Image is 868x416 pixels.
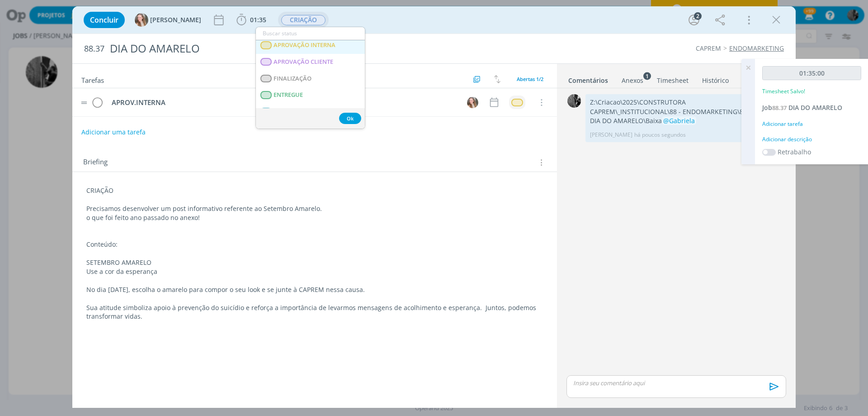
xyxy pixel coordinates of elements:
[86,303,543,321] p: Sua atitude simboliza apoio à prevenção do suicídio e reforça a importância de levarmos mensagens...
[590,98,763,125] p: Z:\Criacao\2025\CONSTRUTORA CAPREM\_INSTITUCIONAL\88 - ENDOMARKETING\88.37 - DIA DO AMARELO\Baixa
[274,58,333,66] span: APROVAÇÃO CLIENTE
[696,44,721,53] a: CAPREM
[86,204,543,213] p: Precisamos desenvolver um post informativo referente ao Setembro Amarelo.
[788,103,842,112] span: DIA DO AMARELO
[86,213,543,222] p: o que foi feito ano passado no anexo!
[694,12,702,20] div: 2
[663,116,695,125] span: @Gabriela
[467,97,478,108] img: G
[274,42,335,49] span: APROVAÇÃO INTERNA
[86,186,543,195] p: CRIAÇÃO
[772,104,787,112] span: 88.37
[687,13,701,27] button: 2
[81,124,146,140] button: Adicionar uma tarefa
[643,72,651,80] sup: 1
[83,157,108,168] span: Briefing
[234,13,269,27] button: 01:35
[106,38,489,60] div: DIA DO AMARELO
[281,15,325,25] span: CRIAÇÃO
[84,12,125,28] button: Concluir
[622,76,643,85] div: Anexos
[494,75,500,83] img: arrow-down-up.svg
[84,44,104,54] span: 88.37
[274,108,302,115] span: TEMPLATE
[86,240,543,249] p: Conteúdo:
[634,131,686,139] span: há poucos segundos
[466,96,479,109] button: G
[135,13,201,27] button: G[PERSON_NAME]
[108,97,458,108] div: APROV.INTERNA
[568,72,609,85] a: Comentários
[150,17,201,23] span: [PERSON_NAME]
[274,75,311,82] span: FINALIZAÇÃO
[517,76,543,82] span: Abertas 1/2
[778,147,811,157] label: Retrabalho
[762,135,861,143] div: Adicionar descrição
[762,87,805,96] p: Timesheet Salvo!
[256,27,365,40] input: Buscar status
[590,131,632,139] p: [PERSON_NAME]
[86,285,543,294] p: No dia [DATE], escolha o amarelo para compor o seu look e se junte à CAPREM nessa causa.
[702,72,729,85] a: Histórico
[274,91,303,99] span: ENTREGUE
[72,6,796,408] div: dialog
[656,72,689,85] a: Timesheet
[250,15,266,24] span: 01:35
[255,27,365,129] ul: CRIAÇÃO
[762,103,842,112] a: Job88.37DIA DO AMARELO
[90,16,118,24] span: Concluir
[281,14,326,26] button: CRIAÇÃO
[86,267,543,276] p: Use a cor da esperança
[339,113,361,124] button: Ok
[81,101,87,104] img: drag-icon.svg
[729,44,784,53] a: ENDOMARKETING
[86,258,543,267] p: SETEMBRO AMARELO
[567,94,581,108] img: P
[81,74,104,85] span: Tarefas
[762,120,861,128] div: Adicionar tarefa
[135,13,148,27] img: G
